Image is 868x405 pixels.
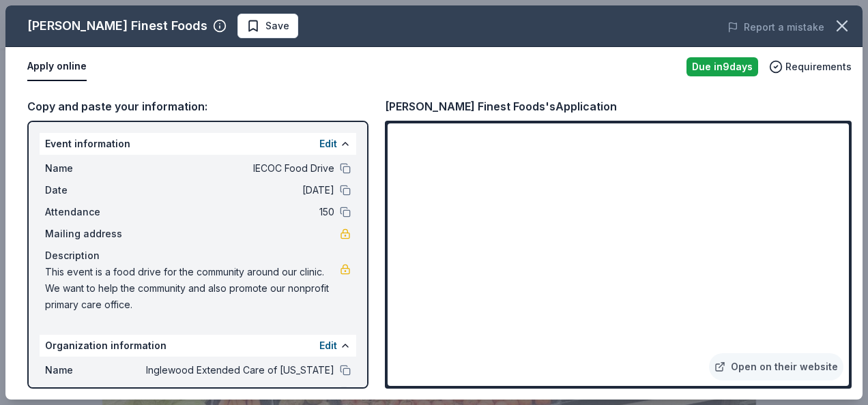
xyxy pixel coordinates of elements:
span: Fill in using "Edit" [267,387,334,397]
span: Requirements [785,59,852,75]
span: Date [45,182,136,198]
div: Event information [40,133,356,155]
span: Inglewood Extended Care of [US_STATE] [136,362,334,378]
span: Attendance [45,204,136,220]
div: Due in 9 days [686,57,758,76]
button: Edit [319,337,337,354]
span: IECOC Food Drive [136,160,334,177]
button: Report a mistake [727,19,824,35]
button: Save [237,14,298,38]
span: Name [45,160,136,177]
span: Save [265,18,289,34]
button: Edit [319,136,337,152]
button: Apply online [27,52,87,81]
div: Organization information [40,335,356,357]
button: Requirements [769,59,852,75]
div: Copy and paste your information: [27,97,368,115]
span: Name [45,362,136,378]
span: [DATE] [136,182,334,198]
div: [PERSON_NAME] Finest Foods's Application [385,97,617,115]
span: 150 [136,204,334,220]
div: Description [45,247,351,264]
div: [PERSON_NAME] Finest Foods [27,15,207,37]
span: This event is a food drive for the community around our clinic. We want to help the community and... [45,264,340,313]
span: Website [45,384,136,400]
a: Open on their website [709,353,843,380]
span: Mailing address [45,226,136,242]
